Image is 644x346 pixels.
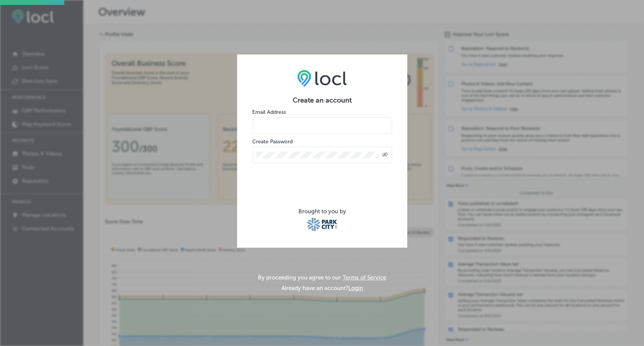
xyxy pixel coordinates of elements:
h2: Create an account [252,96,392,104]
p: Already have an account? [281,285,363,292]
p: By proceeding you agree to our [258,274,386,281]
div: Brought to you by [252,208,392,215]
a: Terms of Service [343,274,386,281]
label: Email Address [252,109,286,115]
button: Login [348,285,363,292]
span: Toggle password visibility [382,152,388,158]
img: Park City [307,218,337,231]
img: LOCL logo [297,70,347,87]
iframe: reCAPTCHA [265,167,380,197]
label: Create Password [252,138,293,145]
